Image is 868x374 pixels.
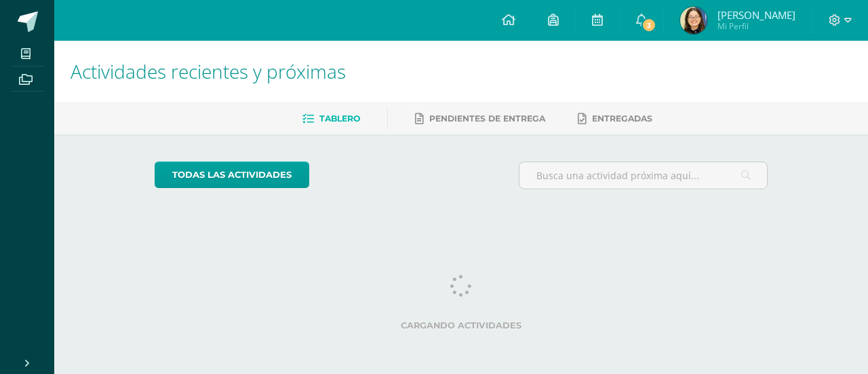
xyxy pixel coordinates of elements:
a: Pendientes de entrega [415,108,545,130]
span: Pendientes de entrega [429,113,545,124]
a: Entregadas [578,108,652,130]
span: Mi Perfil [717,20,795,32]
label: Cargando actividades [155,320,768,331]
span: [PERSON_NAME] [717,8,795,22]
img: 2f4c244bf6643e28017f0785e9c3ea6f.png [680,7,707,34]
span: 3 [642,18,656,33]
span: Tablero [319,113,360,124]
a: todas las Actividades [155,162,309,188]
span: Actividades recientes y próximas [71,58,346,84]
a: Tablero [302,108,360,130]
span: Entregadas [592,113,652,124]
input: Busca una actividad próxima aquí... [519,162,768,189]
